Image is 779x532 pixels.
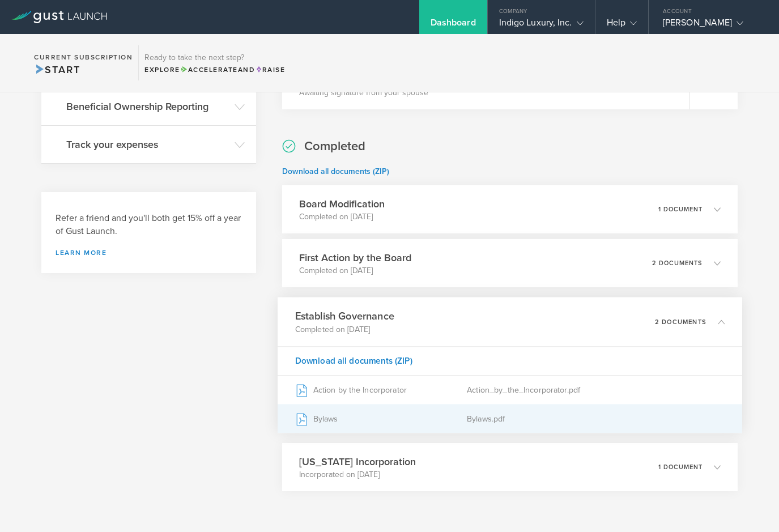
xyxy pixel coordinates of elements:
[180,66,256,74] span: and
[722,478,779,532] iframe: Chat Widget
[66,99,229,114] h3: Beneficial Ownership Reporting
[299,454,416,469] h3: [US_STATE] Incorporation
[278,346,742,375] div: Download all documents (ZIP)
[66,137,229,152] h3: Track your expenses
[144,65,285,75] div: Explore
[607,17,637,34] div: Help
[299,265,411,276] p: Completed on [DATE]
[658,464,703,470] p: 1 document
[304,138,365,155] h2: Completed
[56,249,242,256] a: Learn more
[658,206,703,212] p: 1 document
[180,66,238,74] span: Accelerate
[655,318,706,325] p: 2 documents
[652,260,703,266] p: 2 documents
[34,54,133,61] h2: Current Subscription
[295,309,394,324] h3: Establish Governance
[56,212,242,238] h3: Refer a friend and you'll both get 15% off a year of Gust Launch.
[255,66,285,74] span: Raise
[34,63,80,76] span: Start
[299,469,416,480] p: Incorporated on [DATE]
[467,405,725,433] div: Bylaws.pdf
[295,405,467,433] div: Bylaws
[499,17,584,34] div: Indigo Luxury, Inc.
[295,376,467,404] div: Action by the Incorporator
[467,376,725,404] div: Action_by_the_Incorporator.pdf
[299,197,385,211] h3: Board Modification
[299,211,385,223] p: Completed on [DATE]
[144,54,285,62] h3: Ready to take the next step?
[138,45,291,80] div: Ready to take the next step?ExploreAccelerateandRaise
[663,17,759,34] div: [PERSON_NAME]
[295,324,394,335] p: Completed on [DATE]
[299,87,428,99] p: Awaiting signature from your spouse
[431,17,476,34] div: Dashboard
[299,250,411,265] h3: First Action by the Board
[282,167,389,176] a: Download all documents (ZIP)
